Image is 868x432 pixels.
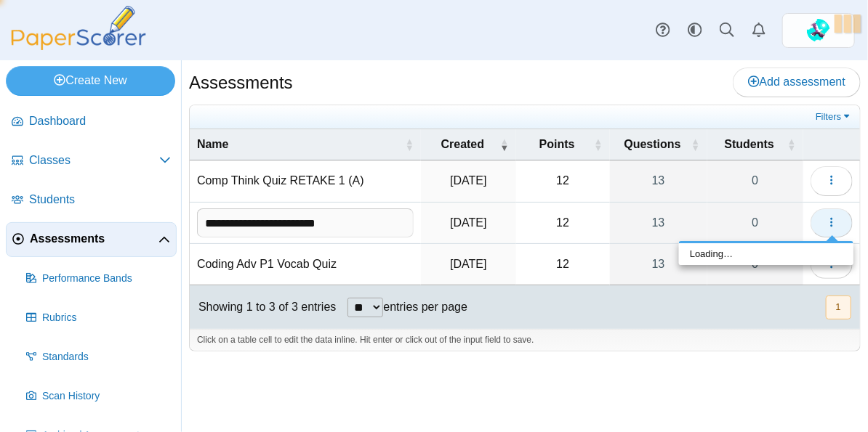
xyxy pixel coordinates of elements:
[707,203,803,243] a: 0
[594,137,603,152] span: Points : Activate to sort
[197,136,402,152] span: Name
[6,40,151,52] a: PaperScorer
[42,389,171,404] span: Scan History
[20,261,177,296] a: Performance Bands
[190,329,860,351] div: Click on a table cell to edit the data inline. Hit enter or click out of the input field to save.
[826,296,851,319] button: 1
[523,136,591,152] span: Points
[29,192,171,208] span: Students
[824,296,851,319] nav: pagination
[189,70,293,95] h1: Assessments
[29,113,171,129] span: Dashboard
[383,301,467,313] label: entries per page
[6,105,177,139] a: Dashboard
[6,6,151,50] img: PaperScorer
[812,110,856,124] a: Filters
[610,244,707,285] a: 13
[807,19,830,42] img: ps.J06lXw6dMDxQieRt
[691,137,700,152] span: Questions : Activate to sort
[405,137,414,152] span: Name : Activate to sort
[190,244,421,285] td: Coding Adv P1 Vocab Quiz
[748,76,845,88] span: Add assessment
[42,311,171,325] span: Rubrics
[20,340,177,375] a: Standards
[787,137,796,152] span: Students : Activate to sort
[782,13,855,48] a: ps.J06lXw6dMDxQieRt
[707,160,803,201] a: 0
[20,301,177,335] a: Rubrics
[610,160,707,201] a: 13
[190,285,336,329] div: Showing 1 to 3 of 3 entries
[20,379,177,414] a: Scan History
[6,222,177,257] a: Assessments
[516,160,610,202] td: 12
[29,152,159,168] span: Classes
[428,136,497,152] span: Created
[516,244,610,285] td: 12
[42,350,171,364] span: Standards
[450,174,486,187] time: Dec 17, 2024 at 3:41 PM
[610,203,707,243] a: 13
[6,183,177,218] a: Students
[516,203,610,244] td: 12
[743,15,775,46] a: Alerts
[42,272,171,286] span: Performance Bands
[733,68,861,97] a: Add assessment
[450,258,486,270] time: Nov 17, 2024 at 4:53 PM
[30,231,158,247] span: Assessments
[450,216,486,229] time: Nov 17, 2024 at 5:57 PM
[715,136,784,152] span: Students
[807,19,830,42] span: Lisa Wenzel
[6,66,175,95] a: Create New
[679,243,853,265] div: Loading…
[6,144,177,179] a: Classes
[617,136,688,152] span: Questions
[500,137,509,152] span: Created : Activate to remove sorting
[190,160,421,202] td: Comp Think Quiz RETAKE 1 (A)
